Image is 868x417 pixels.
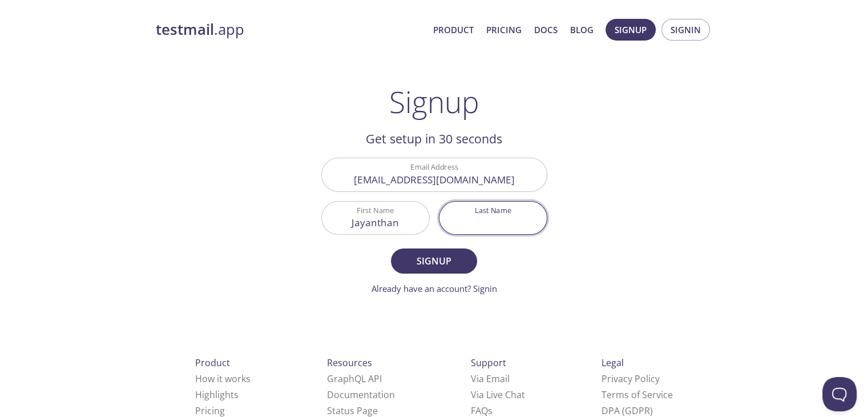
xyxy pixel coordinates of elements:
[372,283,497,294] a: Already have an account? Signin
[471,404,492,417] a: FAQ
[601,356,624,369] span: Legal
[534,22,558,37] a: Docs
[471,372,510,385] a: Via Email
[327,404,378,417] a: Status Page
[486,22,522,37] a: Pricing
[488,404,492,417] span: s
[195,356,230,369] span: Product
[615,22,647,37] span: Signup
[156,20,424,39] a: testmail.app
[822,377,857,411] iframe: Help Scout Beacon - Open
[433,22,474,37] a: Product
[471,356,506,369] span: Support
[671,22,701,37] span: Signin
[570,22,594,37] a: Blog
[327,356,372,369] span: Resources
[321,129,547,149] h2: Get setup in 30 seconds
[391,248,477,274] button: Signup
[471,388,525,401] a: Via Live Chat
[156,19,214,39] strong: testmail
[195,388,239,401] a: Highlights
[195,404,225,417] a: Pricing
[195,372,251,385] a: How it works
[327,388,395,401] a: Documentation
[601,388,673,401] a: Terms of Service
[661,19,710,41] button: Signin
[389,85,479,119] h1: Signup
[601,404,653,417] a: DPA (GDPR)
[601,372,660,385] a: Privacy Policy
[403,253,464,269] span: Signup
[327,372,382,385] a: GraphQL API
[605,19,656,41] button: Signup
